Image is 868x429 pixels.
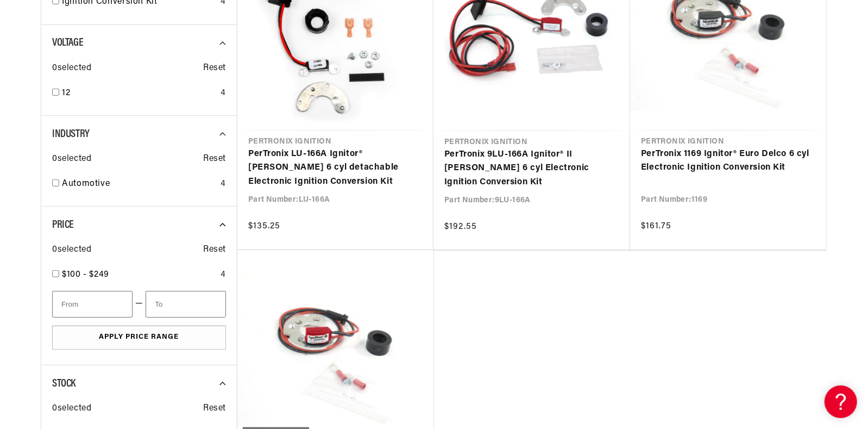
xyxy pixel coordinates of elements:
[248,147,423,189] a: PerTronix LU-166A Ignitor® [PERSON_NAME] 6 cyl detachable Electronic Ignition Conversion Kit
[62,270,109,279] span: $100 - $249
[52,152,91,166] span: 0 selected
[52,378,76,389] span: Stock
[203,152,226,166] span: Reset
[52,291,133,318] input: From
[641,147,815,175] a: PerTronix 1169 Ignitor® Euro Delco 6 cyl Electronic Ignition Conversion Kit
[203,243,226,257] span: Reset
[146,291,226,318] input: To
[62,177,216,191] a: Automotive
[52,402,91,416] span: 0 selected
[444,148,619,190] a: PerTronix 9LU-166A Ignitor® II [PERSON_NAME] 6 cyl Electronic Ignition Conversion Kit
[52,326,226,350] button: Apply Price Range
[62,86,216,101] a: 12
[135,297,143,311] span: —
[221,268,226,282] div: 4
[52,220,74,231] span: Price
[52,243,91,257] span: 0 selected
[221,86,226,101] div: 4
[52,61,91,76] span: 0 selected
[203,402,226,416] span: Reset
[203,61,226,76] span: Reset
[52,38,83,48] span: Voltage
[221,177,226,191] div: 4
[52,129,90,140] span: Industry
